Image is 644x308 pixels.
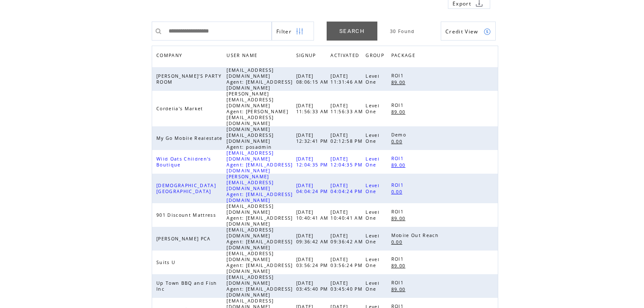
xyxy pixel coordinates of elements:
[226,126,274,150] span: [DOMAIN_NAME][EMAIL_ADDRESS][DOMAIN_NAME] Agent: posadmin
[156,259,177,265] span: Suits U
[296,233,331,245] span: [DATE] 09:36:42 AM
[327,22,377,41] a: SEARCH
[366,50,386,63] span: GROUP
[296,280,330,292] span: [DATE] 03:45:40 PM
[330,50,361,63] span: ACTIVATED
[441,22,496,41] a: Credit View
[391,109,408,115] span: 89.00
[391,256,406,262] span: ROI1
[226,174,292,203] span: [PERSON_NAME][EMAIL_ADDRESS][DOMAIN_NAME] Agent: [EMAIL_ADDRESS][DOMAIN_NAME]
[391,79,408,85] span: 89.00
[226,50,259,63] span: USER NAME
[156,52,184,57] a: COMPANY
[156,236,213,242] span: [PERSON_NAME] PCA
[330,256,365,268] span: [DATE] 03:56:24 PM
[296,132,330,144] span: [DATE] 12:32:41 PM
[156,280,217,292] span: Up Town BBQ and Fish Inc
[366,280,379,292] span: Level One
[156,106,205,112] span: Cordelia's Market
[391,139,404,144] span: 0.00
[276,28,292,35] span: Show filters
[156,135,225,141] span: My Go Mobile Realestate
[226,203,292,227] span: [EMAIL_ADDRESS][DOMAIN_NAME] Agent: [EMAIL_ADDRESS][DOMAIN_NAME]
[330,132,365,144] span: [DATE] 02:12:58 PM
[483,28,491,35] img: credits.png
[330,50,363,63] a: ACTIVATED
[391,238,407,245] a: 0.00
[296,103,331,114] span: [DATE] 11:56:33 AM
[156,183,216,194] span: [DEMOGRAPHIC_DATA][GEOGRAPHIC_DATA]
[156,50,184,63] span: COMPANY
[366,256,379,268] span: Level One
[391,182,406,188] span: ROI1
[330,183,365,194] span: [DATE] 04:04:24 PM
[296,52,318,57] a: SIGNUP
[391,232,441,238] span: Mobile Out Reach
[391,189,404,195] span: 0.00
[296,256,330,268] span: [DATE] 03:56:24 PM
[330,103,365,114] span: [DATE] 11:56:33 AM
[391,215,410,222] a: 89.00
[391,73,406,79] span: ROI1
[296,156,330,168] span: [DATE] 12:04:35 PM
[226,91,288,126] span: [PERSON_NAME][EMAIL_ADDRESS][DOMAIN_NAME] Agent: [PERSON_NAME][EMAIL_ADDRESS][DOMAIN_NAME]
[226,251,292,274] span: [EMAIL_ADDRESS][DOMAIN_NAME] Agent: [EMAIL_ADDRESS][DOMAIN_NAME]
[330,73,365,85] span: [DATE] 11:31:46 AM
[390,28,415,34] span: 30 Found
[366,50,388,63] a: GROUP
[296,22,303,41] img: filters.png
[391,132,408,138] span: Demo
[391,102,406,108] span: ROI1
[366,156,379,168] span: Level One
[391,162,408,168] span: 89.00
[330,209,365,221] span: [DATE] 10:40:41 AM
[272,22,314,41] a: Filter
[296,183,330,194] span: [DATE] 04:04:24 PM
[296,73,331,85] span: [DATE] 08:06:15 AM
[391,280,406,286] span: ROI1
[391,155,406,161] span: ROI1
[226,150,292,174] span: [EMAIL_ADDRESS][DOMAIN_NAME] Agent: [EMAIL_ADDRESS][DOMAIN_NAME]
[391,50,418,63] span: PACKAGE
[366,73,379,85] span: Level One
[445,28,478,35] span: Show Credits View
[366,209,379,221] span: Level One
[226,52,259,57] a: USER NAME
[156,212,218,218] span: 901 Discount Mattress
[391,188,407,195] a: 0.00
[366,183,379,194] span: Level One
[156,73,221,85] span: [PERSON_NAME]'S PARTY ROOM
[226,67,292,91] span: [EMAIL_ADDRESS][DOMAIN_NAME] Agent: [EMAIL_ADDRESS][DOMAIN_NAME]
[226,227,292,251] span: [EMAIL_ADDRESS][DOMAIN_NAME] Agent: [EMAIL_ADDRESS][DOMAIN_NAME]
[366,103,379,114] span: Level One
[391,239,404,245] span: 0.00
[156,156,211,168] span: Wild Oats Children's Boutique
[391,161,410,169] a: 89.00
[330,156,365,168] span: [DATE] 12:04:35 PM
[366,233,379,245] span: Level One
[330,233,365,245] span: [DATE] 09:36:42 AM
[330,280,365,292] span: [DATE] 03:45:40 PM
[366,132,379,144] span: Level One
[296,50,318,63] span: SIGNUP
[391,138,407,145] a: 0.00
[391,286,410,293] a: 89.00
[391,262,410,269] a: 89.00
[391,108,410,115] a: 89.00
[226,274,292,298] span: [EMAIL_ADDRESS][DOMAIN_NAME] Agent: [EMAIL_ADDRESS][DOMAIN_NAME]
[391,263,408,269] span: 89.00
[391,215,408,221] span: 89.00
[391,286,408,292] span: 89.00
[391,50,420,63] a: PACKAGE
[391,209,406,215] span: ROI1
[296,209,331,221] span: [DATE] 10:40:41 AM
[391,79,410,86] a: 89.00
